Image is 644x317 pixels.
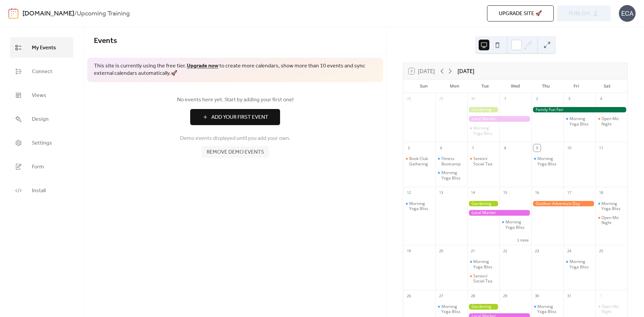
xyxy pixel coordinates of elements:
[441,304,465,314] div: Morning Yoga Bliss
[563,116,596,126] div: Morning Yoga Bliss
[409,201,433,211] div: Morning Yoga Bliss
[566,189,573,197] div: 17
[435,170,468,180] div: Morning Yoga Bliss
[32,90,46,101] span: Views
[469,247,477,255] div: 21
[469,95,477,103] div: 30
[601,215,625,225] div: Open Mic Night
[207,148,264,156] span: Remove demo events
[437,189,445,197] div: 13
[469,189,477,197] div: 14
[467,107,499,113] div: Gardening Workshop
[202,146,269,158] button: Remove demo events
[473,125,497,136] div: Morning Yoga Bliss
[566,95,573,103] div: 3
[409,80,439,93] div: Sun
[597,189,605,197] div: 18
[405,95,413,103] div: 28
[595,201,628,211] div: Morning Yoga Bliss
[515,237,531,243] button: 1 more
[94,62,376,77] span: This site is currently using the free tier. to create more calendars, show more than 10 events an...
[467,116,531,122] div: Local Market
[437,144,445,152] div: 6
[403,201,435,211] div: Morning Yoga Bliss
[537,304,561,314] div: Morning Yoga Bliss
[74,7,77,20] b: /
[566,292,573,300] div: 31
[597,95,605,103] div: 4
[10,109,73,129] a: Design
[501,247,509,255] div: 22
[180,135,290,143] span: Demo events displayed until you add your own.
[187,61,218,71] a: Upgrade now
[533,247,541,255] div: 23
[437,247,445,255] div: 20
[94,96,376,104] span: No events here yet. Start by adding your first one!
[190,109,280,125] button: Add Your First Event
[405,144,413,152] div: 5
[501,189,509,197] div: 15
[467,125,499,136] div: Morning Yoga Bliss
[32,186,46,196] span: Install
[435,156,468,166] div: Fitness Bootcamp
[10,85,73,105] a: Views
[499,219,532,230] div: Morning Yoga Bliss
[563,259,596,269] div: Morning Yoga Bliss
[467,304,499,310] div: Gardening Workshop
[467,259,499,269] div: Morning Yoga Bliss
[505,219,529,230] div: Morning Yoga Bliss
[570,259,593,269] div: Morning Yoga Bliss
[595,304,628,314] div: Open Mic Night
[531,80,561,93] div: Thu
[601,116,625,126] div: Open Mic Night
[601,201,625,211] div: Morning Yoga Bliss
[10,156,73,177] a: Form
[409,156,433,166] div: Book Club Gathering
[435,304,468,314] div: Morning Yoga Bliss
[499,10,542,18] span: Upgrade site 🚀
[94,109,376,125] a: Add Your First Event
[473,156,497,166] div: Seniors' Social Tea
[501,95,509,103] div: 1
[531,201,595,207] div: Outdoor Adventure Day
[458,67,474,75] div: [DATE]
[22,7,74,20] a: [DOMAIN_NAME]
[94,34,117,48] span: Events
[501,292,509,300] div: 29
[566,144,573,152] div: 10
[439,80,470,93] div: Mon
[10,133,73,153] a: Settings
[570,116,593,126] div: Morning Yoga Bliss
[501,144,509,152] div: 8
[467,210,531,216] div: Local Market
[619,5,636,22] div: ECA
[32,66,52,77] span: Connect
[561,80,592,93] div: Fri
[467,156,499,166] div: Seniors' Social Tea
[531,107,628,113] div: Family Fun Fair
[566,247,573,255] div: 24
[10,37,73,58] a: My Events
[500,80,531,93] div: Wed
[531,156,563,166] div: Morning Yoga Bliss
[405,247,413,255] div: 19
[77,7,130,20] b: Upcoming Training
[32,138,52,148] span: Settings
[533,292,541,300] div: 30
[403,156,435,166] div: Book Club Gathering
[437,292,445,300] div: 27
[487,5,554,21] button: Upgrade site 🚀
[597,144,605,152] div: 11
[10,180,73,201] a: Install
[441,156,465,166] div: Fitness Bootcamp
[32,114,49,124] span: Design
[597,247,605,255] div: 25
[533,189,541,197] div: 16
[32,43,56,53] span: My Events
[467,201,499,207] div: Gardening Workshop
[10,61,73,82] a: Connect
[467,273,499,284] div: Seniors' Social Tea
[473,273,497,284] div: Seniors' Social Tea
[470,80,500,93] div: Tue
[595,116,628,126] div: Open Mic Night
